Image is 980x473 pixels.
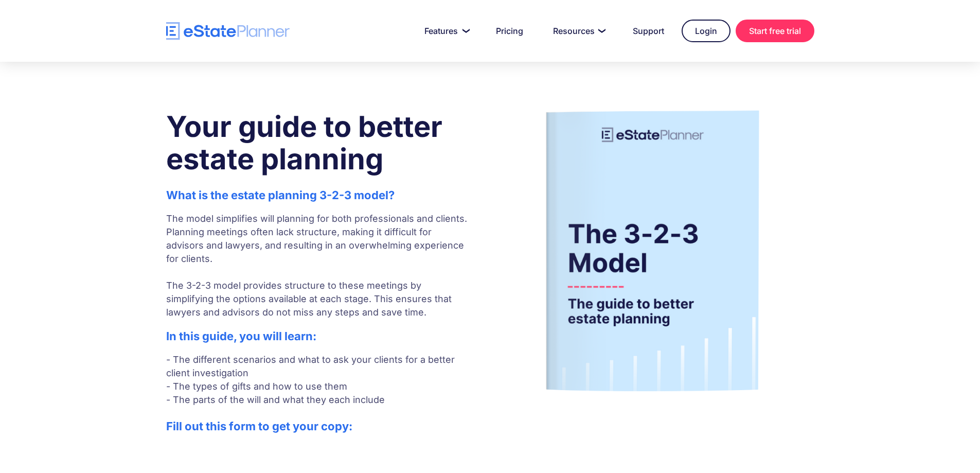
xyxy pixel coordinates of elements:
[491,100,814,424] img: Guide to estate planning for professionals
[682,20,730,42] a: Login
[166,212,471,319] p: The model simplifies will planning for both professionals and clients. Planning meetings often la...
[166,353,471,407] p: - The different scenarios and what to ask your clients for a better client investigation - The ty...
[166,419,471,433] h2: Fill out this form to get your copy:
[166,188,471,202] h2: What is the estate planning 3-2-3 model?
[541,21,615,41] a: Resources
[166,109,442,177] strong: Your guide to better estate planning
[166,22,290,40] a: home
[412,21,478,41] a: Features
[166,329,471,343] h2: In this guide, you will learn:
[620,21,676,41] a: Support
[484,21,536,41] a: Pricing
[736,20,814,42] a: Start free trial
